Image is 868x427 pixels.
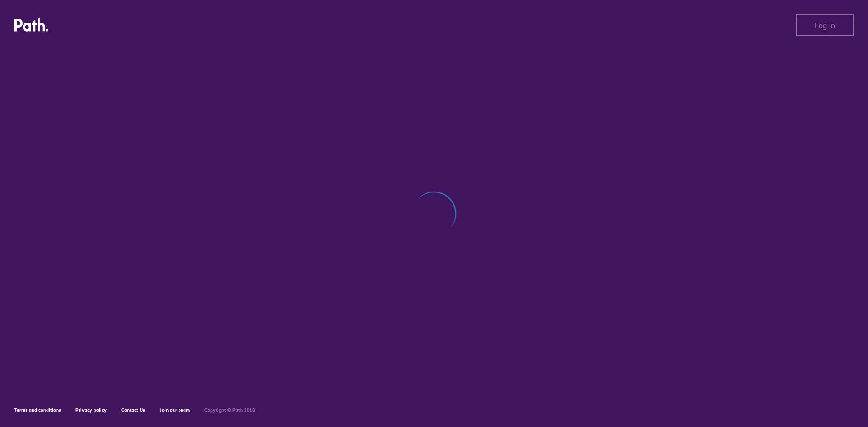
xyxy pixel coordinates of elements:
[121,407,145,413] a: Contact Us
[160,407,190,413] a: Join our team
[204,408,255,413] h6: Copyright © Path 2018
[796,14,854,36] button: Log in
[14,407,61,413] a: Terms and conditions
[815,21,835,29] span: Log in
[75,407,107,413] a: Privacy policy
